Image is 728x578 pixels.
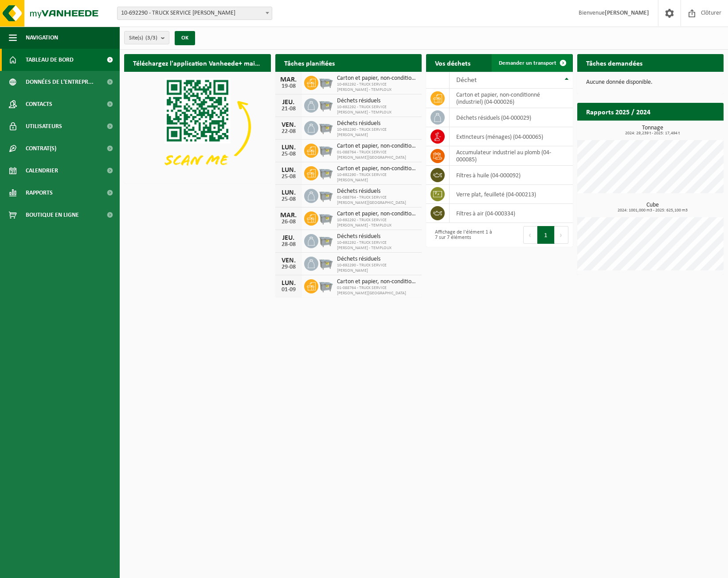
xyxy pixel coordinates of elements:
[275,54,344,71] h2: Tâches planifiées
[605,10,649,16] strong: [PERSON_NAME]
[145,35,157,41] count: (3/3)
[26,115,62,137] span: Utilisateurs
[337,195,418,206] span: 01-088764 - TRUCK SERVICE [PERSON_NAME][GEOGRAPHIC_DATA]
[117,7,272,20] span: 10-692290 - TRUCK SERVICE SEBASTIAN - MELEN - MELEN
[582,125,724,136] h3: Tonnage
[280,219,297,225] div: 26-08
[555,226,568,244] button: Next
[117,7,272,20] span: 10-692290 - TRUCK SERVICE SEBASTIAN - MELEN - MELEN
[175,31,195,45] button: OK
[280,234,297,242] div: JEU.
[318,255,333,270] img: WB-2500-GAL-GY-01
[337,165,418,172] span: Carton et papier, non-conditionné (industriel)
[450,127,573,146] td: extincteurs (ménages) (04-000065)
[646,120,723,138] a: Consulter les rapports
[337,143,418,150] span: Carton et papier, non-conditionné (industriel)
[318,142,333,157] img: WB-2500-GAL-GY-01
[318,74,333,90] img: WB-2500-GAL-GY-01
[280,174,297,180] div: 25-08
[318,120,333,135] img: WB-2500-GAL-GY-01
[280,242,297,248] div: 28-08
[26,71,94,93] span: Données de l'entrepr...
[26,204,79,226] span: Boutique en ligne
[337,278,418,285] span: Carton et papier, non-conditionné (industriel)
[280,189,297,196] div: LUN.
[337,127,418,138] span: 10-692290 - TRUCK SERVICE [PERSON_NAME]
[26,160,58,182] span: Calendrier
[337,120,418,127] span: Déchets résiduels
[577,103,659,120] h2: Rapports 2025 / 2024
[337,188,418,195] span: Déchets résiduels
[450,166,573,185] td: filtres à huile (04-000092)
[318,278,333,293] img: WB-2500-GAL-GY-01
[337,285,418,296] span: 01-088764 - TRUCK SERVICE [PERSON_NAME][GEOGRAPHIC_DATA]
[492,54,572,72] a: Demander un transport
[280,264,297,270] div: 29-08
[337,240,418,251] span: 10-692292 - TRUCK SERVICE [PERSON_NAME] - TEMPLOUX
[582,208,724,213] span: 2024: 1001,000 m3 - 2025: 625,100 m3
[129,31,157,45] span: Site(s)
[337,98,418,105] span: Déchets résiduels
[499,60,556,66] span: Demander un transport
[280,167,297,174] div: LUN.
[124,31,169,44] button: Site(s)(3/3)
[280,196,297,203] div: 25-08
[280,106,297,112] div: 21-08
[337,263,418,273] span: 10-692290 - TRUCK SERVICE [PERSON_NAME]
[26,182,53,204] span: Rapports
[450,204,573,223] td: filtres à air (04-000334)
[280,121,297,129] div: VEN.
[523,226,537,244] button: Previous
[26,93,52,115] span: Contacts
[26,49,74,71] span: Tableau de bord
[337,218,418,228] span: 10-692292 - TRUCK SERVICE [PERSON_NAME] - TEMPLOUX
[337,82,418,93] span: 10-692292 - TRUCK SERVICE [PERSON_NAME] - TEMPLOUX
[280,212,297,219] div: MAR.
[337,233,418,240] span: Déchets résiduels
[318,97,333,112] img: WB-2500-GAL-GY-01
[124,54,271,71] h2: Téléchargez l'application Vanheede+ maintenant!
[318,165,333,180] img: WB-2500-GAL-GY-01
[124,72,271,182] img: Download de VHEPlus App
[337,211,418,218] span: Carton et papier, non-conditionné (industriel)
[586,79,715,86] p: Aucune donnée disponible.
[280,83,297,90] div: 19-08
[450,146,573,166] td: accumulateur industriel au plomb (04-000085)
[318,210,333,225] img: WB-2500-GAL-GY-01
[318,233,333,248] img: WB-2500-GAL-GY-01
[280,280,297,287] div: LUN.
[577,54,651,71] h2: Tâches demandées
[26,27,58,49] span: Navigation
[337,256,418,263] span: Déchets résiduels
[337,105,418,115] span: 10-692292 - TRUCK SERVICE [PERSON_NAME] - TEMPLOUX
[450,108,573,127] td: déchets résiduels (04-000029)
[582,202,724,213] h3: Cube
[456,77,477,84] span: Déchet
[426,54,479,71] h2: Vos déchets
[26,137,56,160] span: Contrat(s)
[280,151,297,157] div: 25-08
[280,129,297,135] div: 22-08
[280,99,297,106] div: JEU.
[280,144,297,151] div: LUN.
[280,257,297,264] div: VEN.
[337,75,418,82] span: Carton et papier, non-conditionné (industriel)
[450,89,573,108] td: carton et papier, non-conditionné (industriel) (04-000026)
[280,76,297,83] div: MAR.
[280,287,297,293] div: 01-09
[337,172,418,183] span: 10-692290 - TRUCK SERVICE [PERSON_NAME]
[318,187,333,203] img: WB-2500-GAL-GY-01
[431,225,495,245] div: Affichage de l'élément 1 à 7 sur 7 éléments
[537,226,555,244] button: 1
[337,150,418,160] span: 01-088764 - TRUCK SERVICE [PERSON_NAME][GEOGRAPHIC_DATA]
[582,131,724,136] span: 2024: 29,239 t - 2025: 17,494 t
[450,185,573,204] td: verre plat, feuilleté (04-000213)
